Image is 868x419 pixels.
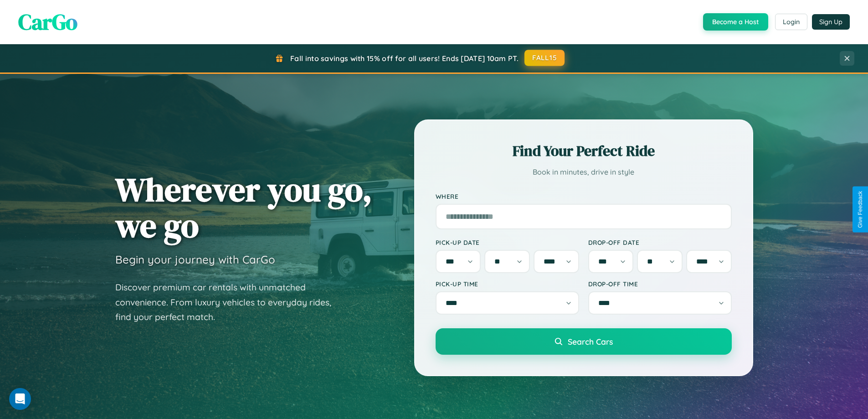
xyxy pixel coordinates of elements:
button: Become a Host [703,13,768,31]
h2: Find Your Perfect Ride [436,141,732,161]
span: CarGo [18,7,77,37]
button: Search Cars [436,328,732,355]
button: FALL15 [524,50,565,66]
div: Open Intercom Messenger [9,388,31,410]
label: Where [436,192,732,200]
div: Give Feedback [857,191,863,228]
label: Drop-off Time [588,280,732,288]
label: Pick-up Date [436,238,579,246]
span: Search Cars [568,336,613,347]
p: Book in minutes, drive in style [436,166,732,179]
h1: Wherever you go, we go [115,171,372,243]
label: Drop-off Date [588,238,732,246]
label: Pick-up Time [436,280,579,288]
span: Fall into savings with 15% off for all users! Ends [DATE] 10am PT. [290,54,519,63]
button: Sign Up [812,14,850,30]
h3: Begin your journey with CarGo [115,253,275,266]
p: Discover premium car rentals with unmatched convenience. From luxury vehicles to everyday rides, ... [115,280,343,325]
button: Login [775,14,807,30]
